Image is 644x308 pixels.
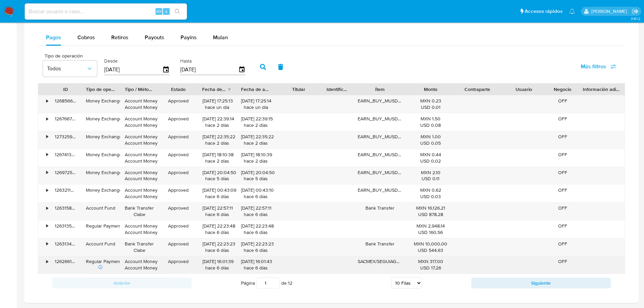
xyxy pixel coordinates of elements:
span: s [165,8,167,15]
span: Accesos rápidos [525,8,563,15]
span: Alt [156,8,162,15]
input: Buscar usuario o caso... [25,7,187,16]
p: erick.zarza@mercadolibre.com.mx [591,8,629,15]
span: 3.161.2 [631,16,641,21]
button: search-icon [170,7,184,16]
a: Salir [632,8,639,15]
a: Notificaciones [569,8,575,14]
